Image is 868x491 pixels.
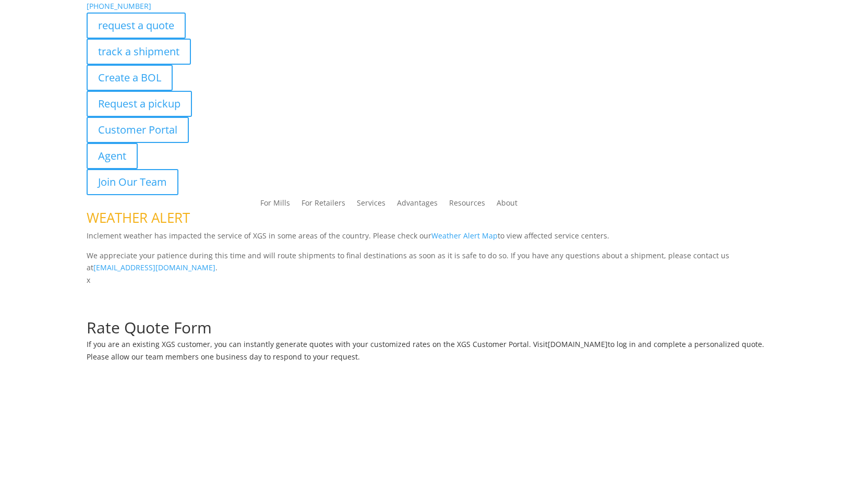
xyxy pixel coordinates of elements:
h1: Request a Quote [87,286,781,307]
a: For Retailers [302,199,345,211]
p: Complete the form below for a customized quote based on your shipping needs. [87,307,781,320]
a: Resources [449,199,485,211]
a: Join Our Team [87,169,178,195]
a: [PHONE_NUMBER] [87,1,151,11]
p: We appreciate your patience during this time and will route shipments to final destinations as so... [87,249,781,274]
a: [DOMAIN_NAME] [548,339,608,349]
h6: Please allow our team members one business day to respond to your request. [87,353,781,366]
a: Create a BOL [87,65,173,91]
a: Request a pickup [87,91,192,117]
a: Advantages [397,199,438,211]
a: For Mills [260,199,290,211]
h1: Rate Quote Form [87,320,781,341]
span: to log in and complete a personalized quote. [608,339,764,349]
a: [EMAIL_ADDRESS][DOMAIN_NAME] [93,262,215,272]
a: Customer Portal [87,117,189,143]
span: If you are an existing XGS customer, you can instantly generate quotes with your customized rates... [87,339,548,349]
a: About [497,199,517,211]
span: WEATHER ALERT [87,208,190,227]
a: Services [357,199,385,211]
p: Inclement weather has impacted the service of XGS in some areas of the country. Please check our ... [87,230,781,249]
a: track a shipment [87,39,191,65]
a: Weather Alert Map [431,231,498,241]
a: request a quote [87,13,186,39]
a: Agent [87,143,138,169]
p: x [87,274,781,286]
